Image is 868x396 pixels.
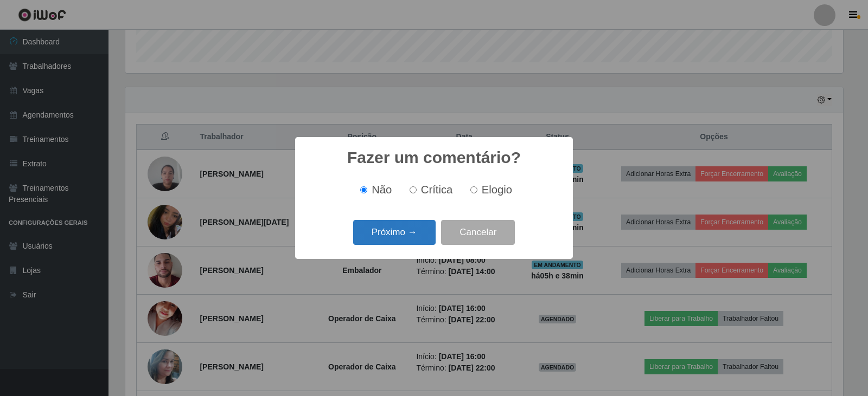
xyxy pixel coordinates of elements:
span: Não [372,184,392,196]
input: Crítica [410,186,417,193]
span: Elogio [482,184,512,196]
button: Cancelar [441,220,515,245]
button: Próximo → [353,220,436,245]
span: Crítica [421,184,453,196]
input: Elogio [470,186,477,193]
h2: Fazer um comentário? [347,148,521,167]
input: Não [360,186,367,193]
